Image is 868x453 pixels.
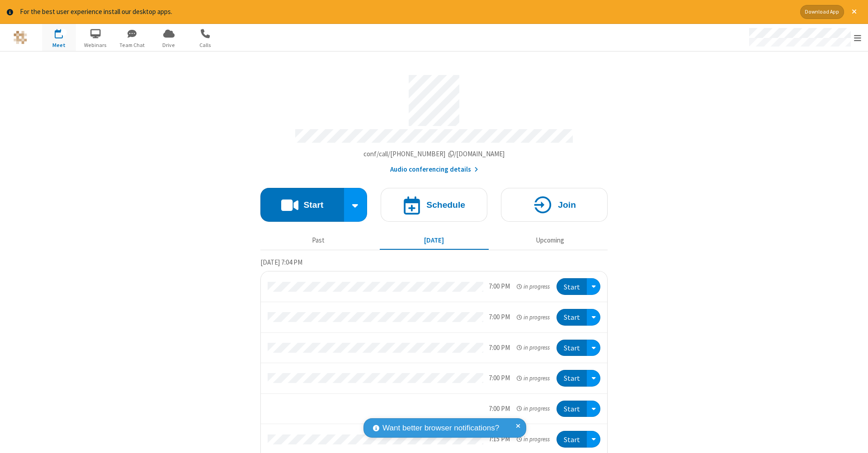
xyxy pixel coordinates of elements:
[489,281,510,292] div: 7:00 PM
[61,29,67,36] div: 9
[800,5,844,19] button: Download App
[260,68,608,174] section: Account details
[489,404,510,414] div: 7:00 PM
[489,373,510,383] div: 7:00 PM
[42,41,76,49] span: Meet
[264,232,373,249] button: Past
[14,31,27,44] img: QA Selenium DO NOT DELETE OR CHANGE
[557,309,587,326] button: Start
[501,188,608,222] button: Join
[303,201,323,209] h4: Start
[363,149,505,159] button: Copy my meeting room linkCopy my meeting room link
[587,309,600,326] div: Open menu
[517,374,550,383] em: in progress
[489,343,510,353] div: 7:00 PM
[363,149,505,158] span: Copy my meeting room link
[587,401,600,417] div: Open menu
[381,188,487,222] button: Schedule
[557,401,587,417] button: Start
[847,5,861,19] button: Close alert
[557,431,587,448] button: Start
[495,232,604,249] button: Upcoming
[20,7,793,17] div: For the best user experience install our desktop apps.
[587,431,600,448] div: Open menu
[344,188,368,222] div: Start conference options
[517,343,550,352] em: in progress
[587,370,600,387] div: Open menu
[845,430,861,447] iframe: Chat
[380,232,489,249] button: [DATE]
[260,188,344,222] button: Start
[426,201,465,209] h4: Schedule
[189,41,222,49] span: Calls
[517,404,550,413] em: in progress
[517,435,550,444] em: in progress
[115,41,149,49] span: Team Chat
[587,278,600,295] div: Open menu
[557,370,587,387] button: Start
[587,340,600,356] div: Open menu
[3,24,37,51] button: Logo
[152,41,186,49] span: Drive
[557,278,587,295] button: Start
[741,24,868,51] div: Open menu
[517,313,550,322] em: in progress
[557,340,587,356] button: Start
[489,312,510,322] div: 7:00 PM
[390,164,478,175] button: Audio conferencing details
[382,422,499,434] span: Want better browser notifications?
[79,41,113,49] span: Webinars
[558,201,576,209] h4: Join
[260,258,302,266] span: [DATE] 7:04 PM
[517,282,550,291] em: in progress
